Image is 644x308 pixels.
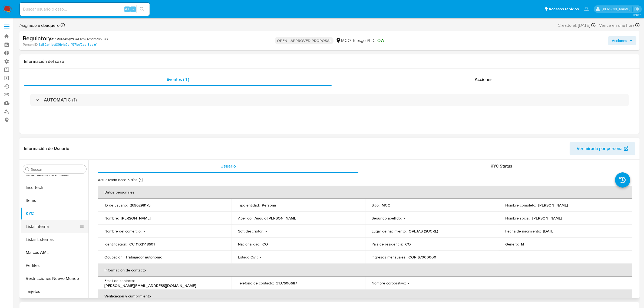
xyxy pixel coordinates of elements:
a: 6d32b41bcf39b4c2a1ff97bcf2aa13bc [39,42,97,47]
p: OVEJAS (SUCRE) [409,229,438,234]
span: - [597,22,598,29]
p: Ingresos mensuales : [372,255,406,260]
button: Listas Externas [21,233,88,246]
p: Segundo apellido : [372,216,402,221]
span: LOW [375,37,384,44]
button: search-icon [136,5,147,13]
p: - [260,255,261,260]
span: Vence en una hora [599,22,635,28]
button: Perfiles [21,259,88,272]
span: Alt [125,6,129,12]
input: Buscar usuario o caso... [20,6,150,13]
span: s [132,6,134,12]
p: Nombre : [104,216,119,221]
span: Accesos rápidos [549,6,579,12]
p: MCO [382,203,391,208]
p: - [408,281,409,286]
p: camila.baquero@mercadolibre.com.co [602,6,632,12]
p: [PERSON_NAME][EMAIL_ADDRESS][DOMAIN_NAME] [104,283,196,288]
a: Salir [634,6,640,12]
th: Verificación y cumplimiento [98,290,632,303]
p: Género : [505,242,519,247]
p: Nombre completo : [505,203,536,208]
button: Insurtech [21,181,88,194]
th: Información de contacto [98,264,632,277]
p: CO [262,242,268,247]
span: # RSfuM4wnzGAHxQ9vhSxZsNHG [51,36,108,42]
p: OPEN - APPROVED PROPOSAL [275,37,333,44]
p: 3137600687 [276,281,297,286]
div: MCO [336,38,351,44]
p: CO [405,242,411,247]
p: ID de usuario : [104,203,128,208]
div: AUTOMATIC (1) [30,94,629,106]
p: - [144,229,145,234]
p: [PERSON_NAME] [538,203,568,208]
span: Ver mirada por persona [577,142,623,155]
p: - [404,216,405,221]
span: Acciones [612,36,627,45]
p: Identificación : [104,242,127,247]
span: Riesgo PLD: [353,38,384,44]
input: Buscar [31,167,84,172]
h3: AUTOMATIC (1) [44,97,77,103]
button: Tarjetas [21,285,88,298]
p: Fecha de nacimiento : [505,229,541,234]
span: KYC Status [491,163,513,169]
span: Eventos ( 1 ) [167,76,189,83]
p: País de residencia : [372,242,403,247]
button: Items [21,194,88,207]
p: Soft descriptor : [238,229,263,234]
p: COP $7000000 [408,255,436,260]
button: Marcas AML [21,246,88,259]
p: Angulo [PERSON_NAME] [255,216,297,221]
p: Nacionalidad : [238,242,260,247]
p: [DATE] [543,229,554,234]
p: Ocupación : [104,255,123,260]
th: Datos personales [98,186,632,199]
button: KYC [21,207,88,220]
p: Nombre del comercio : [104,229,141,234]
b: cbaquero [40,22,60,28]
a: Notificaciones [584,7,589,11]
p: Sitio : [372,203,379,208]
p: [PERSON_NAME] [532,216,562,221]
p: Apellido : [238,216,252,221]
span: Usuario [220,163,236,169]
b: Person ID [23,42,38,47]
p: Persona [262,203,276,208]
button: Lista Interna [21,220,84,233]
button: Restricciones Nuevo Mundo [21,272,88,285]
span: Acciones [475,76,493,83]
button: Ver mirada por persona [570,142,635,155]
p: Nombre corporativo : [372,281,406,286]
p: 2696298175 [130,203,150,208]
h1: Información de Usuario [24,146,69,151]
p: Teléfono de contacto : [238,281,274,286]
p: M [521,242,524,247]
p: Nombre social : [505,216,530,221]
p: Actualizado hace 5 días [98,177,137,182]
span: Asignado a [19,22,60,28]
p: - [266,229,267,234]
div: Creado el: [DATE] [558,22,596,29]
h1: Información del caso [24,59,635,64]
p: Estado Civil : [238,255,258,260]
button: Acciones [608,36,636,45]
p: Tipo entidad : [238,203,260,208]
p: CC 1102148601 [129,242,155,247]
b: Regulatory [23,34,51,42]
p: Trabajador autonomo [126,255,162,260]
p: Email de contacto : [104,278,135,283]
p: Lugar de nacimiento : [372,229,407,234]
button: Buscar [25,167,29,171]
p: [PERSON_NAME] [121,216,151,221]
